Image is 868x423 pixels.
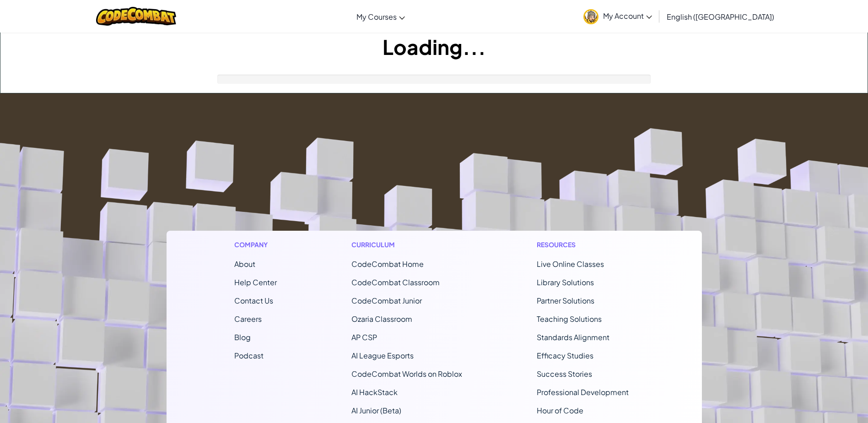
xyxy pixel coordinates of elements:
[662,4,779,29] a: English ([GEOGRAPHIC_DATA])
[352,4,410,29] a: My Courses
[537,314,602,324] a: Teaching Solutions
[234,259,255,269] a: About
[234,332,251,342] a: Blog
[351,259,424,269] span: CodeCombat Home
[537,296,594,305] a: Partner Solutions
[356,12,397,22] span: My Courses
[579,2,657,31] a: My Account
[537,332,609,342] a: Standards Alignment
[351,406,401,415] a: AI Junior (Beta)
[351,277,440,287] a: CodeCombat Classroom
[537,406,583,415] a: Hour of Code
[351,296,422,305] a: CodeCombat Junior
[537,369,592,379] a: Success Stories
[537,387,629,397] a: Professional Development
[351,387,398,397] a: AI HackStack
[537,351,593,360] a: Efficacy Studies
[667,12,774,22] span: English ([GEOGRAPHIC_DATA])
[537,259,604,269] a: Live Online Classes
[351,332,377,342] a: AP CSP
[351,314,412,324] a: Ozaria Classroom
[603,11,652,21] span: My Account
[537,240,634,249] h1: Resources
[537,277,594,287] a: Library Solutions
[234,296,273,305] span: Contact Us
[351,240,462,249] h1: Curriculum
[234,277,277,287] a: Help Center
[234,351,264,360] a: Podcast
[0,33,868,61] h1: Loading...
[96,7,176,26] img: CodeCombat logo
[583,9,598,24] img: avatar
[351,351,414,360] a: AI League Esports
[234,240,277,249] h1: Company
[234,314,262,324] a: Careers
[351,369,462,379] a: CodeCombat Worlds on Roblox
